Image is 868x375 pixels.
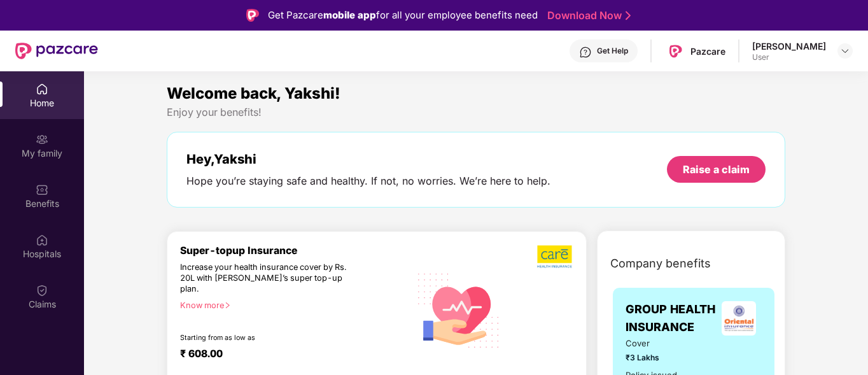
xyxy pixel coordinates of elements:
[752,52,826,62] div: User
[186,152,550,167] div: Hey, Yakshi
[323,9,376,21] strong: mobile app
[167,106,785,119] div: Enjoy your benefits!
[180,244,410,257] div: Super-topup Insurance
[752,40,826,52] div: [PERSON_NAME]
[180,301,402,309] div: Know more
[610,255,711,272] span: Company benefits
[690,45,725,57] div: Pazcare
[180,262,354,295] div: Increase your health insurance cover by Rs. 20L with [PERSON_NAME]’s super top-up plan.
[840,46,850,56] img: svg+xml;base64,PHN2ZyBpZD0iRHJvcGRvd24tMzJ4MzIiIHhtbG5zPSJodHRwOi8vd3d3LnczLm9yZy8yMDAwL3N2ZyIgd2...
[36,133,48,146] img: svg+xml;base64,PHN2ZyB3aWR0aD0iMjAiIGhlaWdodD0iMjAiIHZpZXdCb3g9IjAgMCAyMCAyMCIgZmlsbD0ibm9uZSIgeG...
[410,260,508,360] img: svg+xml;base64,PHN2ZyB4bWxucz0iaHR0cDovL3d3dy53My5vcmcvMjAwMC9zdmciIHhtbG5zOnhsaW5rPSJodHRwOi8vd3...
[36,234,48,246] img: svg+xml;base64,PHN2ZyBpZD0iSG9zcGl0YWxzIiB4bWxucz0iaHR0cDovL3d3dy53My5vcmcvMjAwMC9zdmciIHdpZHRoPS...
[36,284,48,297] img: svg+xml;base64,PHN2ZyBpZD0iQ2xhaW0iIHhtbG5zPSJodHRwOi8vd3d3LnczLm9yZy8yMDAwL3N2ZyIgd2lkdGg9IjIwIi...
[180,348,397,363] div: ₹ 608.00
[180,334,356,343] div: Starting from as low as
[224,302,231,309] span: right
[626,351,685,364] span: ₹3 Lakhs
[597,46,628,56] div: Get Help
[579,46,592,59] img: svg+xml;base64,PHN2ZyBpZD0iSGVscC0zMngzMiIgeG1sbnM9Imh0dHA6Ly93d3cudzMub3JnLzIwMDAvc3ZnIiB3aWR0aD...
[186,174,550,188] div: Hope you’re staying safe and healthy. If not, no worries. We’re here to help.
[246,9,259,22] img: Logo
[683,162,750,176] div: Raise a claim
[36,183,48,196] img: svg+xml;base64,PHN2ZyBpZD0iQmVuZWZpdHMiIHhtbG5zPSJodHRwOi8vd3d3LnczLm9yZy8yMDAwL3N2ZyIgd2lkdGg9Ij...
[626,337,685,350] span: Cover
[167,84,340,103] span: Welcome back, Yakshi!
[666,42,685,60] img: Pazcare_Logo.png
[722,301,756,336] img: insurerLogo
[36,83,48,96] img: svg+xml;base64,PHN2ZyBpZD0iSG9tZSIgeG1sbnM9Imh0dHA6Ly93d3cudzMub3JnLzIwMDAvc3ZnIiB3aWR0aD0iMjAiIG...
[626,301,716,337] span: GROUP HEALTH INSURANCE
[626,9,631,22] img: Stroke
[537,244,573,269] img: b5dec4f62d2307b9de63beb79f102df3.png
[268,8,538,23] div: Get Pazcare for all your employee benefits need
[15,43,98,59] img: New Pazcare Logo
[547,9,627,22] a: Download Now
